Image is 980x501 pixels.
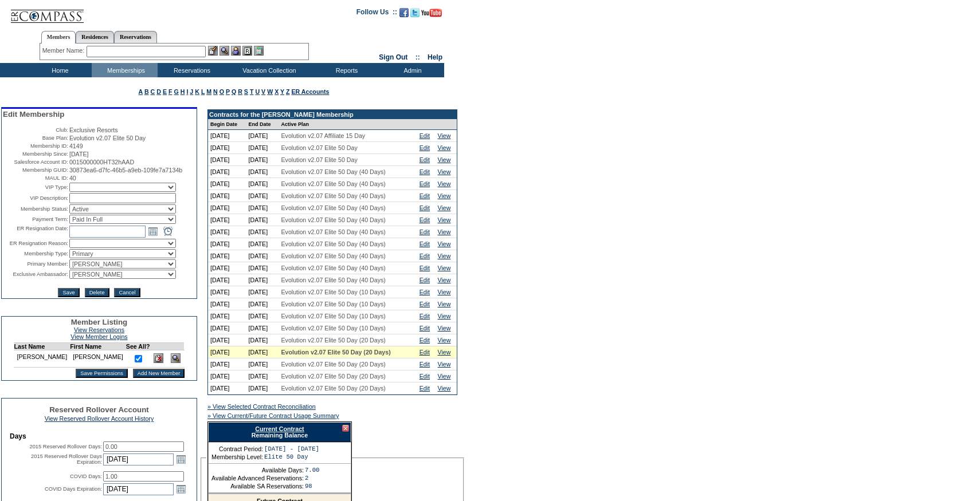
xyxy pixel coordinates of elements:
a: H [181,88,185,95]
img: Subscribe to our YouTube Channel [421,9,442,17]
td: [DATE] [246,358,279,370]
input: Cancel [114,288,140,297]
td: [DATE] [208,202,246,214]
a: Edit [420,144,430,151]
td: [DATE] [208,190,246,202]
td: [DATE] [208,334,246,346]
span: Evolution v2.07 Elite 50 Day (20 Days) [281,373,385,380]
a: View [438,373,451,380]
td: [DATE] [208,130,246,142]
div: Remaining Balance [208,422,351,442]
a: M [206,88,211,95]
a: Edit [420,253,430,259]
td: [DATE] [208,286,246,298]
td: [DATE] [208,310,246,322]
td: Membership ID: [3,143,68,149]
a: View [438,240,451,247]
a: View [438,228,451,235]
td: Base Plan: [3,135,68,141]
a: J [190,88,193,95]
img: b_edit.gif [208,46,218,56]
input: Save Permissions [76,369,128,378]
img: b_calculator.gif [254,46,264,56]
a: View [438,192,451,199]
td: [DATE] [246,202,279,214]
a: Edit [420,180,430,187]
a: G [174,88,178,95]
td: [DATE] [246,274,279,286]
a: Edit [420,313,430,319]
td: [DATE] [246,214,279,226]
span: Evolution v2.07 Elite 50 Day (10 Days) [281,301,385,307]
span: Evolution v2.07 Elite 50 Day (10 Days) [281,289,385,295]
span: Exclusive Resorts [69,127,118,133]
a: Edit [420,192,430,199]
a: View [438,253,451,259]
span: [DATE] [69,151,89,157]
input: Delete [85,288,109,297]
td: Membership GUID: [3,167,68,173]
span: Evolution v2.07 Elite 50 Day (10 Days) [281,325,385,332]
td: Available SA Reservations: [211,483,304,490]
img: Follow us on Twitter [410,8,420,17]
img: Impersonate [231,46,241,56]
a: F [168,88,173,95]
td: MAUL ID: [3,175,68,182]
td: [DATE] [208,250,246,262]
td: Exclusive Ambassador: [3,270,68,279]
label: COVID Days: [70,474,102,479]
span: 4149 [69,143,83,149]
td: Memberships [92,63,158,77]
a: K [195,88,199,95]
a: » View Selected Contract Reconciliation [207,403,316,410]
td: [DATE] [246,382,279,395]
td: [DATE] [246,238,279,250]
a: Members [41,31,76,44]
td: [DATE] [246,262,279,274]
td: Elite 50 Day [264,453,319,460]
a: View [438,289,451,295]
td: Reports [312,63,378,77]
span: Evolution v2.07 Elite 50 Day (40 Days) [281,216,385,223]
td: Contract Period: [211,445,263,452]
span: Evolution v2.07 Elite 50 Day [281,156,357,163]
img: Delete [154,353,163,363]
a: Y [280,88,284,95]
td: ER Resignation Reason: [3,239,68,248]
a: Open the calendar popup. [147,225,159,238]
td: [DATE] [208,154,246,166]
a: S [244,88,248,95]
a: Edit [420,325,430,332]
td: Club: [3,127,68,133]
a: Edit [420,228,430,235]
img: Become our fan on Facebook [399,8,409,17]
span: Evolution v2.07 Elite 50 Day (40 Days) [281,168,385,175]
span: Evolution v2.07 Elite 50 Day (10 Days) [281,313,385,319]
td: Salesforce Account ID: [3,159,68,165]
a: View [438,132,451,139]
a: E [163,88,167,95]
td: First Name [70,343,126,350]
a: Edit [420,349,430,356]
a: View [438,325,451,332]
span: Evolution v2.07 Elite 50 Day (20 Days) [281,385,385,392]
a: Edit [420,301,430,307]
td: Admin [378,63,444,77]
td: [DATE] [246,370,279,382]
a: View [438,144,451,151]
td: Membership Type: [3,249,68,258]
a: Edit [420,373,430,380]
span: Member Listing [71,318,128,326]
td: Begin Date [208,119,246,130]
td: [DATE] [246,346,279,358]
td: [DATE] - [DATE] [264,445,319,452]
label: 2015 Reserved Rollover Days Expiration: [31,453,102,465]
img: View Dashboard [171,353,181,363]
td: [DATE] [246,226,279,238]
input: Save [58,288,79,297]
a: Edit [420,156,430,163]
a: Edit [420,216,430,223]
td: 2 [305,475,320,482]
td: [DATE] [208,166,246,178]
span: Evolution v2.07 Elite 50 Day (40 Days) [281,192,385,199]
